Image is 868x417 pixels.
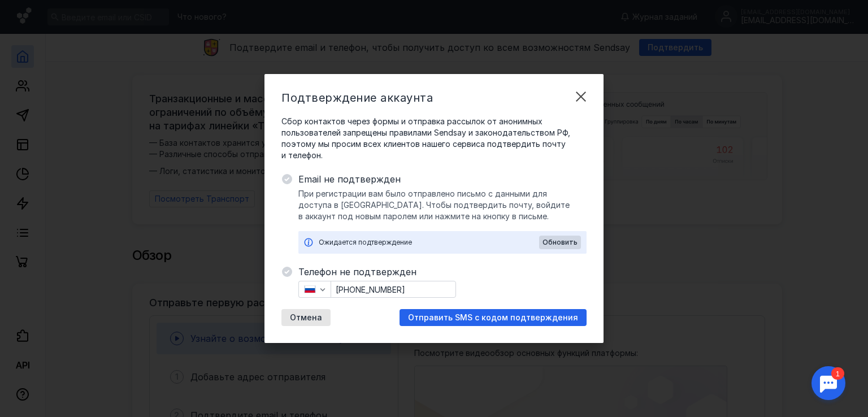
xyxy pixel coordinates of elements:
span: Обновить [542,238,578,246]
span: Отмена [290,313,322,323]
span: Email не подтвержден [298,172,587,186]
button: Отправить SMS с кодом подтверждения [400,309,587,326]
span: При регистрации вам было отправлено письмо с данными для доступа в [GEOGRAPHIC_DATA]. Чтобы подтв... [298,188,587,222]
button: Отмена [281,309,331,326]
span: Сбор контактов через формы и отправка рассылок от анонимных пользователей запрещены правилами Sen... [281,116,587,161]
span: Телефон не подтвержден [298,265,587,279]
button: Обновить [539,236,581,249]
span: Отправить SMS с кодом подтверждения [408,313,578,323]
div: Ожидается подтверждение [319,237,539,248]
div: 1 [25,7,38,19]
span: Подтверждение аккаунта [281,91,433,105]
